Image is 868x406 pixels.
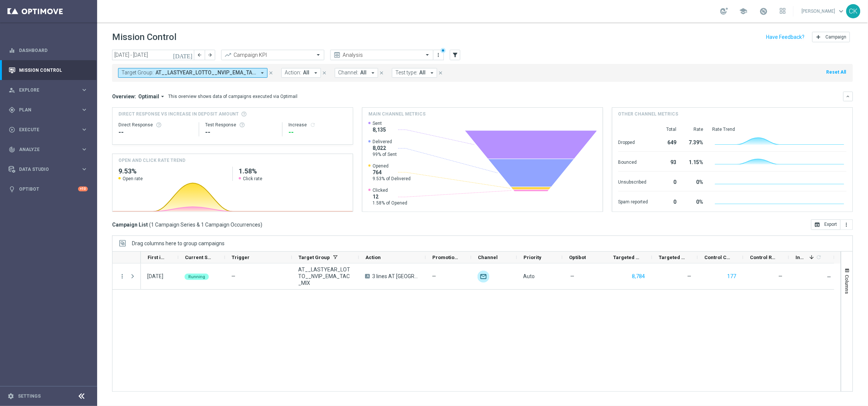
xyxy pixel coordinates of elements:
[726,272,737,281] button: 177
[8,107,88,113] button: gps_fixed Plan keyboard_arrow_right
[172,50,194,61] button: [DATE]
[686,126,704,132] div: Rate
[9,186,15,193] i: lightbulb
[81,146,88,153] i: keyboard_arrow_right
[432,273,436,280] span: —
[243,176,262,182] span: Click rate
[569,255,586,260] span: Optibot
[136,93,168,100] button: Optimail arrow_drop_down
[373,169,411,176] span: 764
[312,70,319,76] i: arrow_drop_down
[778,273,782,279] span: —
[687,273,691,279] span: —
[844,275,850,294] span: Columns
[441,48,446,53] div: There are unsaved changes
[360,70,367,76] span: All
[373,151,397,157] span: 99% of Sent
[373,145,397,151] span: 8,022
[796,255,806,260] span: Increase
[9,87,81,93] div: Explore
[138,93,159,100] span: Optimail
[330,50,433,60] ng-select: Analysis
[9,47,15,54] i: equalizer
[288,122,347,128] div: Increase
[147,273,163,280] div: 01 Oct 2025, Wednesday
[392,68,437,78] button: Test type: All arrow_drop_down
[81,166,88,173] i: keyboard_arrow_right
[239,167,347,176] h2: 1.58%
[419,70,426,76] span: All
[112,32,176,43] h1: Mission Control
[8,186,88,192] button: lightbulb Optibot +10
[231,273,235,279] span: —
[826,68,847,76] button: Reset All
[811,219,841,230] button: open_in_browser Export
[429,70,435,76] i: arrow_drop_down
[686,156,704,167] div: 1.15%
[8,147,88,153] button: track_changes Analyze keyboard_arrow_right
[631,272,646,281] button: 8,784
[81,86,88,93] i: keyboard_arrow_right
[207,52,213,58] i: arrow_forward
[370,70,376,76] i: arrow_drop_down
[205,122,276,128] div: Test Response
[373,187,407,193] span: Clicked
[19,108,81,112] span: Plan
[19,179,78,199] a: Optibot
[310,122,316,128] button: refresh
[8,87,88,93] div: person_search Explore keyboard_arrow_right
[224,51,232,59] i: trending_up
[373,163,411,169] span: Opened
[8,67,88,73] button: Mission Control
[132,240,225,246] span: Drag columns here to group campaigns
[121,70,154,76] span: Target Group:
[657,195,677,207] div: 0
[8,47,88,53] button: equalizer Dashboard
[618,156,648,167] div: Bounced
[523,255,541,260] span: Priority
[118,111,239,117] span: Direct Response VS Increase In Deposit Amount
[657,126,677,132] div: Total
[205,50,215,60] button: arrow_forward
[205,128,276,137] div: --
[657,175,677,187] div: 0
[285,70,301,76] span: Action:
[281,68,321,78] button: Action: All arrow_drop_down
[373,120,386,126] span: Sent
[618,111,679,117] h4: Other channel metrics
[657,156,677,167] div: 93
[260,221,262,228] span: )
[379,70,384,76] i: close
[523,273,535,279] span: Auto
[766,34,805,40] input: Have Feedback?
[185,255,212,260] span: Current Status
[841,219,853,230] button: more_vert
[221,50,324,60] ng-select: Campaign KPI
[373,193,407,200] span: 12
[843,92,853,101] button: keyboard_arrow_down
[846,4,861,18] div: CK
[395,70,417,76] span: Test type:
[123,176,143,182] span: Open rate
[713,126,847,132] div: Rate Trend
[618,195,648,207] div: Spam reported
[118,167,226,176] h2: 9.53%
[9,40,88,60] div: Dashboard
[7,393,14,400] i: settings
[9,166,81,173] div: Data Studio
[112,221,262,228] h3: Campaign List
[268,69,274,77] button: close
[18,394,41,399] a: Settings
[78,187,88,191] div: +10
[478,271,489,283] div: Optimail
[118,157,185,164] h4: OPEN AND CLICK RATE TREND
[816,254,822,260] i: refresh
[368,111,426,117] h4: Main channel metrics
[837,7,846,15] span: keyboard_arrow_down
[159,93,166,100] i: arrow_drop_down
[815,253,822,261] span: Calculate column
[259,70,266,76] i: arrow_drop_down
[450,50,460,60] button: filter_alt
[815,222,821,228] i: open_in_browser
